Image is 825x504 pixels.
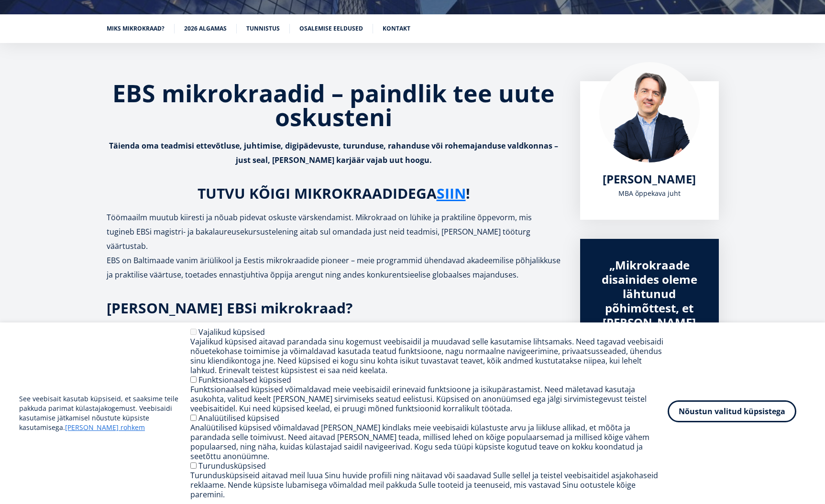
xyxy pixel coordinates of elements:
div: MBA õppekava juht [599,186,700,201]
div: Analüütilised küpsised võimaldavad [PERSON_NAME] kindlaks meie veebisaidi külastuste arvu ja liik... [190,423,668,461]
div: Vajalikud küpsised aitavad parandada sinu kogemust veebisaidil ja muudavad selle kasutamise lihts... [190,337,668,375]
a: 2026 algamas [184,24,227,33]
img: Marko Rillo [599,62,700,162]
a: Kontakt [383,24,410,33]
div: Funktsionaalsed küpsised võimaldavad meie veebisaidil erinevaid funktsioone ja isikupärastamist. ... [190,385,668,413]
a: Tunnistus [246,24,280,33]
p: Töömaailm muutub kiiresti ja nõuab pidevat oskuste värskendamist. Mikrokraad on lühike ja praktil... [107,210,561,282]
a: [PERSON_NAME] rohkem [65,423,145,432]
a: [PERSON_NAME] [603,172,696,186]
div: Turundusküpsiseid aitavad meil luua Sinu huvide profiili ning näitavad või saadavad Sulle sellel ... [190,471,668,499]
a: Miks mikrokraad? [107,24,165,33]
p: See veebisait kasutab küpsiseid, et saaksime teile pakkuda parimat külastajakogemust. Veebisaidi ... [19,394,190,432]
strong: Täienda oma teadmisi ettevõtluse, juhtimise, digipädevuste, turunduse, rahanduse või rohemajandus... [109,140,558,165]
label: Analüütilised küpsised [198,413,279,423]
label: Funktsionaalsed küpsised [198,375,291,385]
div: „Mikrokraade disainides oleme lähtunud põhimõttest, et [PERSON_NAME] kohandame need vastavalt töö... [599,258,700,387]
span: [PERSON_NAME] [603,171,696,187]
a: Osalemise eeldused [299,24,363,33]
label: Vajalikud küpsised [198,327,265,337]
strong: TUTVU KÕIGI MIKROKRAADIDEGA ! [198,183,470,203]
label: Turundusküpsised [198,461,266,471]
button: Nõustun valitud küpsistega [668,400,796,422]
strong: [PERSON_NAME] EBSi mikrokraad? [107,298,352,318]
a: SIIN [437,186,466,201]
strong: EBS mikrokraadid – paindlik tee uute oskusteni [112,77,555,133]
